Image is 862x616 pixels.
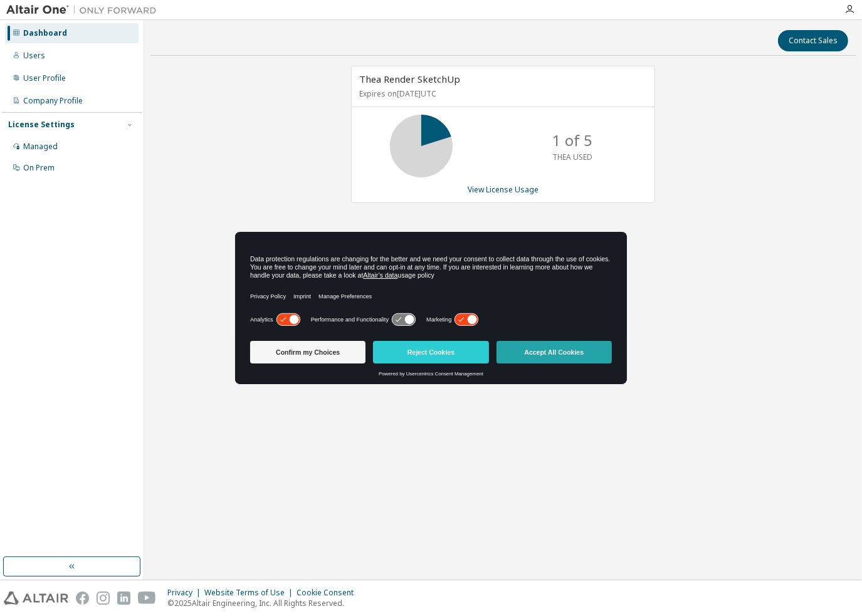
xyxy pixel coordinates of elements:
[167,598,361,608] p: © 2025 Altair Engineering, Inc. All Rights Reserved.
[23,51,45,61] div: Users
[97,592,110,605] img: instagram.svg
[552,152,592,162] p: THEA USED
[468,184,539,195] a: View License Usage
[23,28,67,38] div: Dashboard
[8,120,75,130] div: License Settings
[204,588,297,598] div: Website Terms of Use
[138,592,156,605] img: youtube.svg
[359,73,460,85] span: Thea Render SketchUp
[23,163,55,173] div: On Prem
[359,88,644,99] p: Expires on [DATE] UTC
[117,592,130,605] img: linkedin.svg
[297,588,361,598] div: Cookie Consent
[4,592,68,605] img: altair_logo.svg
[23,142,58,152] div: Managed
[23,73,66,83] div: User Profile
[552,130,592,151] p: 1 of 5
[23,96,83,106] div: Company Profile
[6,4,163,16] img: Altair One
[167,588,204,598] div: Privacy
[778,30,848,51] button: Contact Sales
[76,592,89,605] img: facebook.svg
